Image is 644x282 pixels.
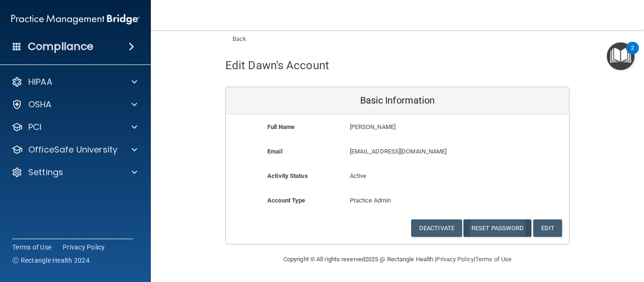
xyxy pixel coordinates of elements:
p: OSHA [28,99,52,110]
button: Deactivate [411,219,462,237]
p: HIPAA [28,76,52,88]
img: PMB logo [11,10,140,29]
a: Settings [11,167,137,178]
div: 2 [631,48,634,60]
span: Ⓒ Rectangle Health 2024 [12,256,90,265]
h4: Compliance [28,40,93,53]
b: Account Type [267,197,305,204]
a: Back [232,24,246,42]
h4: Edit Dawn's Account [225,59,329,72]
b: Activity Status [267,172,308,179]
a: OSHA [11,99,137,110]
a: Privacy Policy [436,256,473,263]
p: Settings [28,167,63,178]
a: HIPAA [11,76,137,88]
a: PCI [11,121,137,133]
b: Full Name [267,123,295,130]
p: PCI [28,121,41,133]
a: Terms of Use [12,242,51,252]
button: Edit [533,219,562,237]
p: [EMAIL_ADDRESS][DOMAIN_NAME] [350,146,500,157]
div: Basic Information [226,87,569,114]
p: [PERSON_NAME] [350,121,500,133]
a: Privacy Policy [63,242,105,252]
b: Email [267,148,282,155]
a: OfficeSafe University [11,144,137,155]
p: Practice Admin [350,195,446,206]
p: Active [350,170,446,182]
button: Reset Password [463,219,531,237]
p: OfficeSafe University [28,144,117,155]
button: Open Resource Center, 2 new notifications [607,42,635,70]
a: Terms of Use [475,256,512,263]
div: Copyright © All rights reserved 2025 @ Rectangle Health | | [225,244,570,274]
